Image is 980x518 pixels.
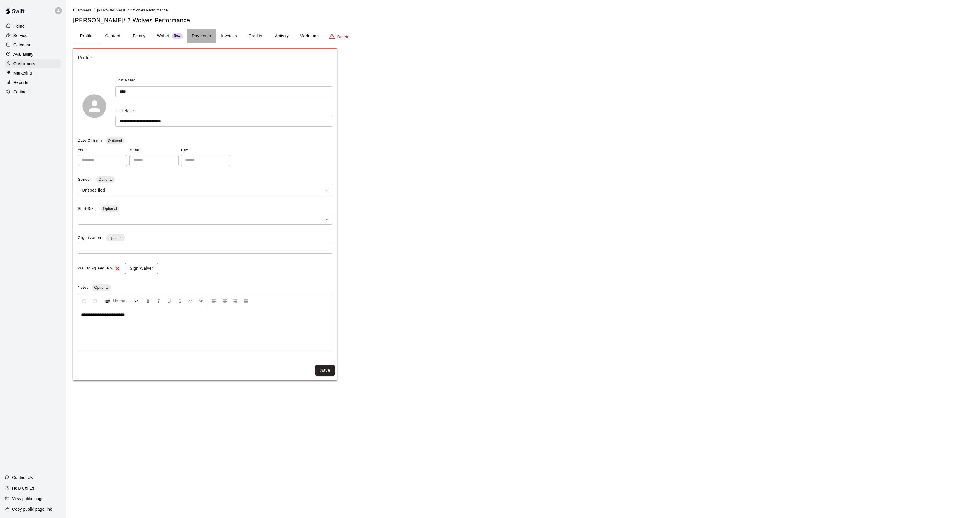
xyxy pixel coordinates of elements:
[5,41,61,49] a: Calendar
[241,296,251,306] button: Justify Align
[181,146,230,155] span: Day
[5,59,61,68] a: Customers
[92,285,111,290] span: Optional
[99,29,126,43] button: Contact
[73,7,973,14] nav: breadcrumb
[78,54,332,62] span: Profile
[101,206,119,211] span: Optional
[175,296,185,306] button: Format Strikethrough
[73,29,973,43] div: basic tabs example
[78,146,127,155] span: Year
[78,286,88,290] span: Notes
[129,146,179,155] span: Month
[115,76,136,85] span: First Name
[268,29,295,43] button: Activity
[187,29,216,43] button: Payments
[295,29,323,43] button: Marketing
[13,33,30,38] p: Services
[12,475,33,480] p: Contact Us
[143,296,153,306] button: Format Bold
[5,22,61,31] a: Home
[5,50,61,59] a: Availability
[220,296,230,306] button: Center Align
[172,34,183,38] span: New
[115,109,135,113] span: Last Name
[73,29,99,43] button: Profile
[73,16,973,24] h5: [PERSON_NAME]/ 2 Wolves Performance
[13,61,35,67] p: Customers
[5,78,61,87] a: Reports
[97,8,168,12] span: [PERSON_NAME]/ 2 Wolves Performance
[12,496,44,502] p: View public page
[13,23,25,29] p: Home
[185,296,195,306] button: Insert Code
[78,139,102,143] span: Date Of Birth
[12,506,52,512] p: Copy public page link
[5,69,61,77] a: Marketing
[125,263,158,274] button: Sign Waiver
[216,29,242,43] button: Invoices
[94,7,95,13] li: /
[242,29,268,43] button: Credits
[315,365,335,376] button: Save
[106,236,125,240] span: Optional
[105,139,124,143] span: Optional
[230,296,240,306] button: Right Align
[13,51,33,57] p: Availability
[90,296,100,306] button: Redo
[13,80,28,85] p: Reports
[337,34,349,40] p: Delete
[78,185,332,195] div: Unspecified
[13,89,29,95] p: Settings
[73,8,91,12] a: Customers
[96,177,115,182] span: Optional
[102,296,141,306] button: Formatting Options
[78,236,102,240] span: Organization
[113,298,134,304] span: Normal
[12,485,34,491] p: Help Center
[13,70,32,76] p: Marketing
[154,296,164,306] button: Format Italics
[209,296,219,306] button: Left Align
[157,33,169,39] p: Wallet
[73,8,91,12] span: Customers
[78,207,97,211] span: Shirt Size
[79,296,89,306] button: Undo
[78,178,92,182] span: Gender
[13,42,31,48] p: Calendar
[126,29,152,43] button: Family
[78,264,112,273] span: Waiver Agreed: No
[164,296,174,306] button: Format Underline
[5,87,61,96] a: Settings
[5,31,61,40] a: Services
[196,296,206,306] button: Insert Link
